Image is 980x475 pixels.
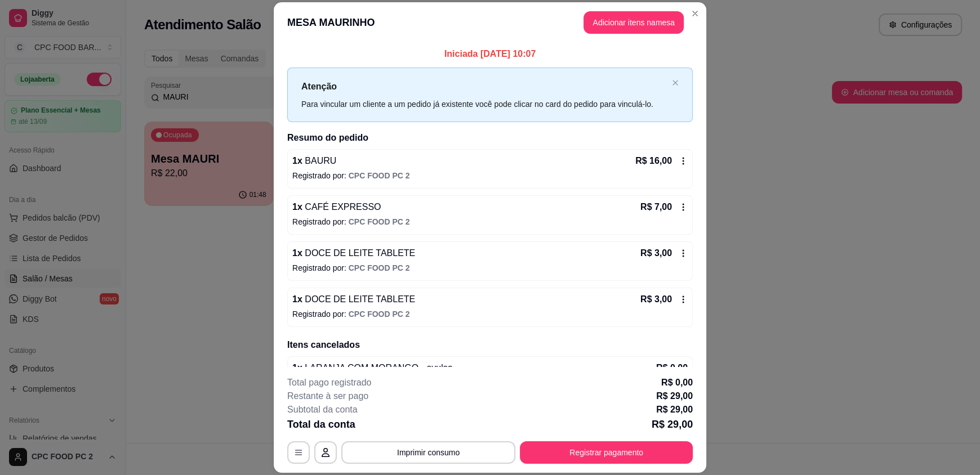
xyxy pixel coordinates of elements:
[292,308,688,320] p: Registrado por:
[349,171,410,180] span: CPC FOOD PC 2
[292,154,336,168] p: 1 x
[635,154,672,168] p: R$ 16,00
[287,131,693,145] h2: Resumo do pedido
[301,79,667,93] p: Atenção
[302,294,415,304] span: DOCE DE LEITE TABLETE
[292,361,453,375] p: 1 x
[520,441,693,464] button: Registrar pagamento
[287,338,693,352] h2: Itens cancelados
[287,416,355,432] p: Total da conta
[287,47,693,61] p: Iniciada [DATE] 10:07
[349,310,410,319] span: CPC FOOD PC 2
[274,2,706,43] header: MESA MAURINHO
[349,217,410,226] span: CPC FOOD PC 2
[292,247,415,260] p: 1 x
[349,263,410,272] span: CPC FOOD PC 2
[640,247,672,260] p: R$ 3,00
[301,98,667,110] div: Para vincular um cliente a um pedido já existente você pode clicar no card do pedido para vinculá...
[292,216,688,227] p: Registrado por:
[656,361,688,375] p: R$ 0,00
[341,441,515,464] button: Imprimir consumo
[302,248,415,258] span: DOCE DE LEITE TABLETE
[686,5,704,23] button: Close
[302,202,381,212] span: CAFÉ EXPRESSO
[292,200,381,214] p: 1 x
[661,376,693,389] p: R$ 0,00
[292,293,415,306] p: 1 x
[583,11,684,34] button: Adicionar itens namesa
[656,389,693,403] p: R$ 29,00
[287,389,368,403] p: Restante à ser pago
[652,416,693,432] p: R$ 29,00
[640,200,672,214] p: R$ 7,00
[672,79,679,87] button: close
[302,363,453,373] span: LARANJA COM MORANGO - avulso
[640,293,672,306] p: R$ 3,00
[292,170,688,181] p: Registrado por:
[292,262,688,274] p: Registrado por:
[302,156,336,165] span: BAURU
[287,376,371,389] p: Total pago registrado
[287,403,358,416] p: Subtotal da conta
[656,403,693,416] p: R$ 29,00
